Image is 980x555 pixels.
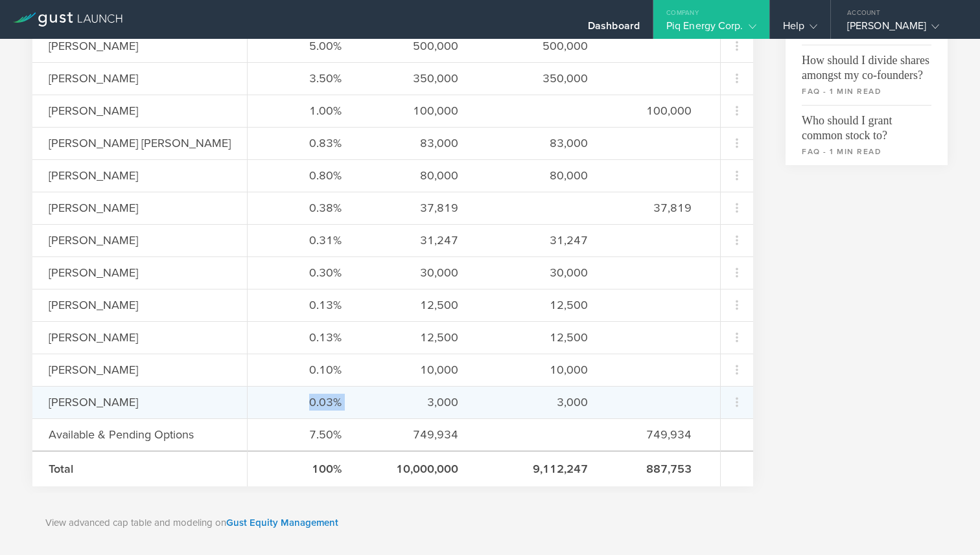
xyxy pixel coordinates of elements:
div: 83,000 [491,135,588,152]
div: [PERSON_NAME] [49,199,263,216]
div: Dashboard [588,19,640,39]
span: How should I divide shares amongst my co-founders? [802,45,931,83]
div: 3,000 [491,394,588,411]
a: Gust Equity Management [226,517,338,528]
a: Who should I grant common stock to?faq - 1 min read [786,105,948,165]
div: [PERSON_NAME] [847,19,957,39]
div: [PERSON_NAME] [49,329,263,346]
div: 749,934 [620,426,692,443]
div: 1.00% [264,102,342,119]
div: Total [49,460,263,477]
div: 12,500 [491,297,588,313]
div: Help [783,19,817,39]
div: [PERSON_NAME] [49,167,263,184]
div: 31,247 [491,232,588,249]
div: 100% [264,460,342,477]
div: 749,934 [374,426,458,443]
div: [PERSON_NAME] [49,264,263,281]
div: [PERSON_NAME] [49,297,263,313]
div: 9,112,247 [491,460,588,477]
div: [PERSON_NAME] [PERSON_NAME] [49,135,263,152]
div: 3.50% [264,70,342,87]
div: [PERSON_NAME] [49,102,263,119]
p: View advanced cap table and modeling on [45,515,740,530]
div: 31,247 [374,232,458,249]
span: Who should I grant common stock to? [802,105,931,143]
div: 0.13% [264,297,342,313]
div: 10,000,000 [374,460,458,477]
div: 0.10% [264,361,342,378]
div: 0.80% [264,167,342,184]
div: 30,000 [491,264,588,281]
div: 12,500 [374,297,458,313]
div: 10,000 [491,361,588,378]
small: faq - 1 min read [802,85,931,97]
div: 887,753 [620,460,692,477]
div: 12,500 [491,329,588,346]
a: How should I divide shares amongst my co-founders?faq - 1 min read [786,45,948,105]
small: faq - 1 min read [802,146,931,157]
div: [PERSON_NAME] [49,38,263,54]
div: 350,000 [491,70,588,87]
div: 500,000 [491,38,588,54]
div: 350,000 [374,70,458,87]
div: Available & Pending Options [49,426,263,443]
div: 37,819 [620,199,692,216]
div: 0.83% [264,135,342,152]
div: 500,000 [374,38,458,54]
div: 80,000 [491,167,588,184]
div: [PERSON_NAME] [49,394,263,411]
div: 0.31% [264,232,342,249]
div: 7.50% [264,426,342,443]
div: [PERSON_NAME] [49,70,263,87]
div: 0.03% [264,394,342,411]
div: 80,000 [374,167,458,184]
div: [PERSON_NAME] [49,232,263,249]
div: [PERSON_NAME] [49,361,263,378]
div: 0.13% [264,329,342,346]
div: 37,819 [374,199,458,216]
div: 3,000 [374,394,458,411]
div: 5.00% [264,38,342,54]
div: 0.38% [264,199,342,216]
div: 0.30% [264,264,342,281]
iframe: Chat Widget [915,493,980,555]
div: 12,500 [374,329,458,346]
div: 83,000 [374,135,458,152]
div: 100,000 [620,102,692,119]
div: 100,000 [374,102,458,119]
div: 10,000 [374,361,458,378]
div: 30,000 [374,264,458,281]
div: Piq Energy Corp. [666,19,756,39]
